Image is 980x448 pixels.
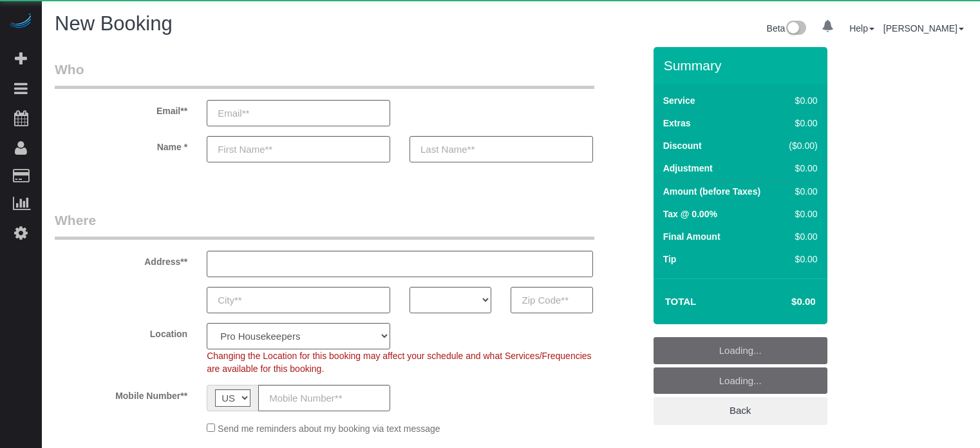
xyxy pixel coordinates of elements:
[45,323,197,340] label: Location
[55,211,594,240] legend: Where
[410,136,593,162] input: Last Name**
[511,287,592,313] input: Zip Code**
[767,23,807,34] a: Beta
[663,117,691,130] label: Extras
[785,21,806,37] img: New interface
[784,139,818,152] div: ($0.00)
[663,139,702,152] label: Discount
[45,136,197,153] label: Name *
[784,117,818,130] div: $0.00
[45,385,197,402] label: Mobile Number**
[784,208,818,220] div: $0.00
[258,385,390,411] input: Mobile Number**
[784,230,818,243] div: $0.00
[784,162,818,175] div: $0.00
[654,397,827,424] a: Back
[784,185,818,198] div: $0.00
[663,208,717,220] label: Tax @ 0.00%
[753,297,815,307] h4: $0.00
[664,58,821,73] h3: Summary
[665,296,697,307] strong: Total
[663,94,695,107] label: Service
[207,136,390,162] input: First Name**
[218,424,440,434] span: Send me reminders about my booking via text message
[8,13,33,31] img: Automaid Logo
[784,253,818,266] div: $0.00
[663,162,713,175] label: Adjustment
[849,23,874,34] a: Help
[784,94,818,107] div: $0.00
[663,253,677,266] label: Tip
[207,351,591,374] span: Changing the Location for this booking may affect your schedule and what Services/Frequencies are...
[663,185,760,198] label: Amount (before Taxes)
[663,230,721,243] label: Final Amount
[883,23,964,34] a: [PERSON_NAME]
[55,12,173,35] span: New Booking
[55,60,594,89] legend: Who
